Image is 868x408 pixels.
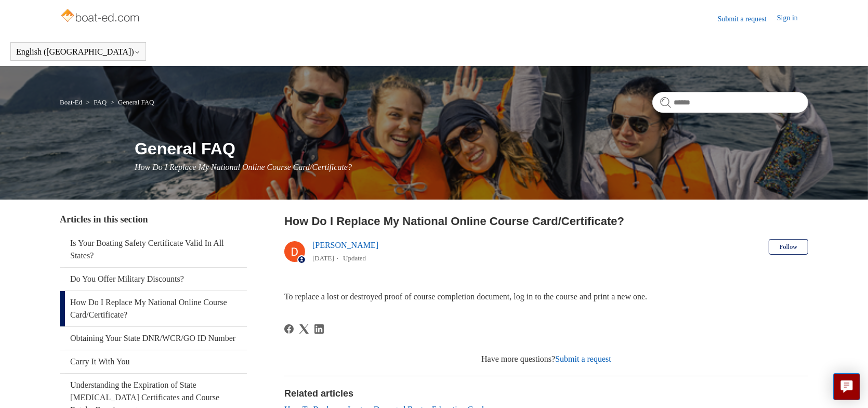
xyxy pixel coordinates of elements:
h1: General FAQ [135,136,808,161]
a: Sign in [777,12,808,25]
span: How Do I Replace My National Online Course Card/Certificate? [135,163,352,172]
time: 03/01/2024, 16:03 [312,254,334,262]
a: General FAQ [118,98,154,106]
input: Search [652,92,808,113]
svg: Share this page on X Corp [299,324,309,334]
li: FAQ [84,98,109,106]
a: FAQ [94,98,107,106]
div: Have more questions? [284,353,808,365]
a: Boat-Ed [60,98,82,106]
a: Facebook [284,324,294,334]
li: General FAQ [108,98,154,106]
a: LinkedIn [314,324,324,334]
li: Boat-Ed [60,98,84,106]
a: Submit a request [718,14,777,24]
img: Boat-Ed Help Center home page [60,6,142,27]
button: English ([GEOGRAPHIC_DATA]) [16,47,140,57]
a: Is Your Boating Safety Certificate Valid In All States? [60,232,247,267]
a: Obtaining Your State DNR/WCR/GO ID Number [60,327,247,350]
svg: Share this page on LinkedIn [314,324,324,334]
button: Follow Article [769,239,808,255]
a: Do You Offer Military Discounts? [60,268,247,291]
a: How Do I Replace My National Online Course Card/Certificate? [60,291,247,326]
button: Live chat [833,373,860,400]
a: [PERSON_NAME] [312,241,378,249]
a: Submit a request [555,354,611,363]
a: X Corp [299,324,309,334]
span: To replace a lost or destroyed proof of course completion document, log in to the course and prin... [284,292,647,301]
li: Updated [343,254,366,262]
span: Articles in this section [60,214,148,225]
a: Carry It With You [60,350,247,373]
svg: Share this page on Facebook [284,324,294,334]
h2: Related articles [284,387,808,401]
h2: How Do I Replace My National Online Course Card/Certificate? [284,213,808,230]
